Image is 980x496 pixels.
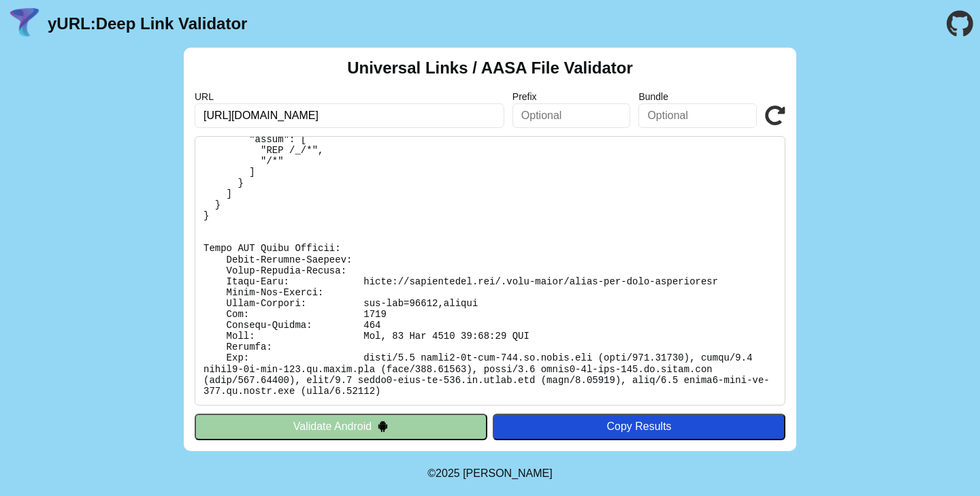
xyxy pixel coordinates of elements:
[195,136,785,406] pre: Lorem ipsu do: sitam://consectetur.adi/.elit-seddo/eiusm-tem-inci-utlaboreetd Ma Aliquaen: Admi V...
[638,103,757,128] input: Optional
[195,91,504,102] label: URL
[48,14,247,33] a: yURL:Deep Link Validator
[427,451,552,496] footer: ©
[512,103,631,128] input: Optional
[195,414,487,440] button: Validate Android
[638,91,757,102] label: Bundle
[436,467,460,479] span: 2025
[7,6,42,42] img: yURL Logo
[377,420,389,432] img: droidIcon.svg
[463,467,553,479] a: Michael Ibragimchayev's Personal Site
[347,59,633,78] h2: Universal Links / AASA File Validator
[195,103,504,128] input: Required
[512,91,631,102] label: Prefix
[493,414,785,440] button: Copy Results
[500,420,779,433] div: Copy Results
